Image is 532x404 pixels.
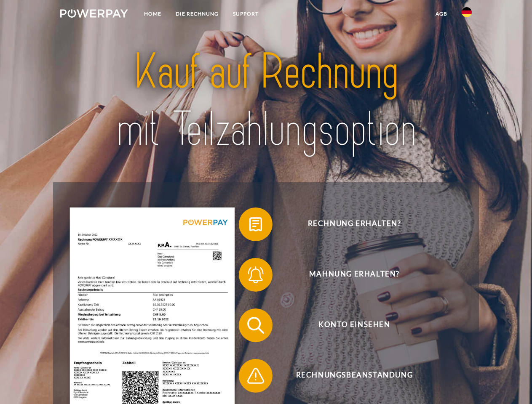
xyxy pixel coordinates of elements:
a: DIE RECHNUNG [168,6,226,21]
span: Rechnungsbeanstandung [251,359,457,393]
a: Home [137,6,168,21]
img: qb_bill.svg [245,214,266,235]
a: SUPPORT [226,6,266,21]
span: Konto einsehen [251,308,457,342]
button: Mahnung erhalten? [239,258,458,292]
img: title-powerpay_de.svg [80,40,452,161]
a: agb [428,6,454,21]
img: qb_bell.svg [245,264,266,285]
button: Rechnungsbeanstandung [239,359,458,393]
img: logo-powerpay-white.svg [60,9,128,18]
img: qb_warning.svg [245,365,266,386]
span: Rechnung erhalten? [251,207,457,241]
button: Konto einsehen [239,308,458,342]
button: Rechnung erhalten? [239,207,458,241]
img: qb_search.svg [245,315,266,336]
span: Mahnung erhalten? [251,258,457,292]
img: de [462,7,472,17]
